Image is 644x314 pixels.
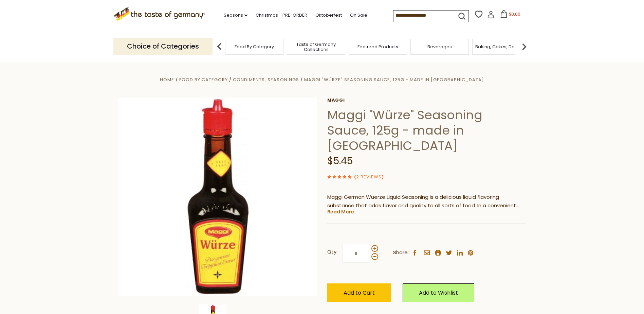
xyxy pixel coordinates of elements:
[224,12,247,19] a: Seasons
[327,193,526,210] p: Maggi German Wuerze Liquid Seasoning is a delicious liquid flavoring substance that adds flavor a...
[118,98,317,296] img: Maggi Wuerze Liquid Seasoning (imported from Germany)
[233,76,299,83] a: Condiments, Seasonings
[427,44,452,49] a: Beverages
[289,42,343,52] a: Taste of Germany Collections
[213,40,226,53] img: previous arrow
[357,44,398,49] a: Featured Products
[475,44,528,49] a: Baking, Cakes, Desserts
[327,154,353,168] span: $5.45
[327,208,354,215] a: Read More
[393,248,409,257] span: Share:
[179,76,228,83] a: Food By Category
[327,248,337,256] strong: Qty:
[354,174,384,180] span: ( )
[403,283,474,302] a: Add to Wishlist
[327,107,526,153] h1: Maggi "Würze" Seasoning Sauce, 125g - made in [GEOGRAPHIC_DATA]
[350,12,367,19] a: On Sale
[496,10,525,20] button: $0.00
[344,289,375,297] span: Add to Cart
[113,38,213,55] p: Choice of Categories
[304,76,484,83] a: Maggi "Würze" Seasoning Sauce, 125g - made in [GEOGRAPHIC_DATA]
[327,98,526,103] a: Maggi
[517,40,531,53] img: next arrow
[315,12,342,19] a: Oktoberfest
[327,283,391,302] button: Add to Cart
[509,11,520,17] span: $0.00
[235,44,274,49] a: Food By Category
[160,76,174,83] a: Home
[356,174,382,181] a: 2 Reviews
[342,244,370,263] input: Qty:
[256,12,307,19] a: Christmas - PRE-ORDER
